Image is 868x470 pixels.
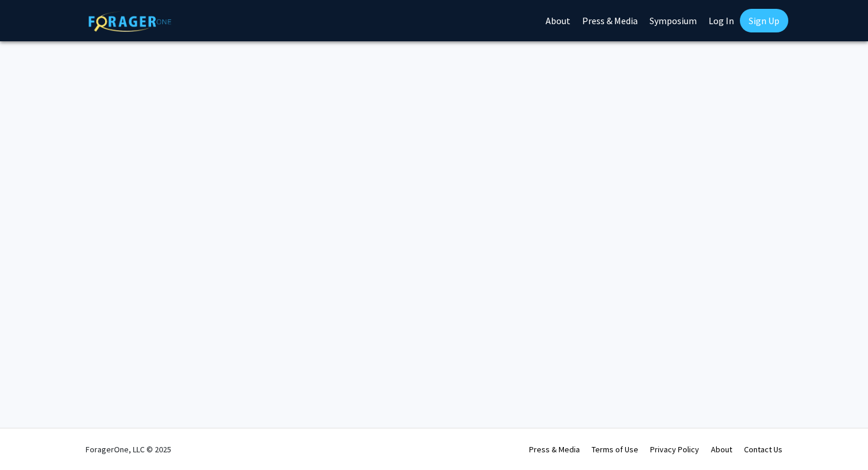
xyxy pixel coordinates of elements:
a: About [711,444,732,455]
a: Sign Up [740,9,788,32]
a: Contact Us [744,444,782,455]
img: ForagerOne Logo [89,11,171,32]
a: Press & Media [529,444,580,455]
div: ForagerOne, LLC © 2025 [86,429,171,470]
a: Terms of Use [592,444,638,455]
a: Privacy Policy [650,444,699,455]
